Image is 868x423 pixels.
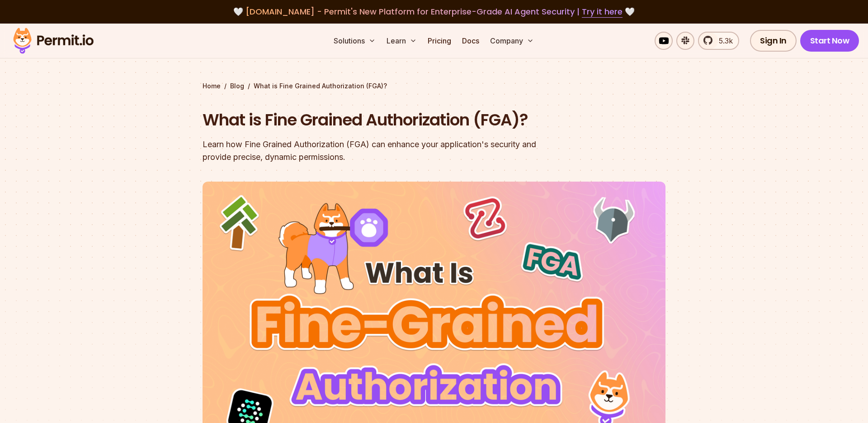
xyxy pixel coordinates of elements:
[203,82,665,91] div: / /
[713,35,733,46] span: 5.3k
[203,109,550,131] h1: What is Fine Grained Authorization (FGA)?
[698,32,739,50] a: 5.3k
[750,30,797,52] a: Sign In
[424,32,455,50] a: Pricing
[582,6,623,18] a: Try it here
[203,82,221,91] a: Home
[230,82,244,91] a: Blog
[486,32,538,50] button: Company
[9,25,98,56] img: Permit logo
[800,30,859,52] a: Start Now
[245,6,623,17] span: [DOMAIN_NAME] - Permit's New Platform for Enterprise-Grade AI Agent Security |
[22,5,846,18] div: 🤍 🤍
[330,32,379,50] button: Solutions
[203,138,550,163] div: Learn how Fine Grained Authorization (FGA) can enhance your application's security and provide pr...
[383,32,420,50] button: Learn
[458,32,483,50] a: Docs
